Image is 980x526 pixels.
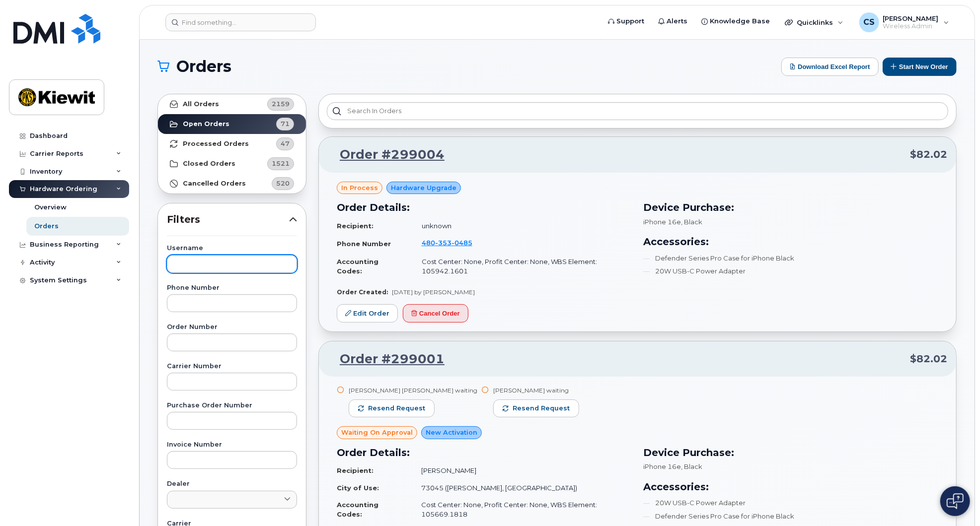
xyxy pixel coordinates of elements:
[910,352,947,366] span: $82.02
[337,484,379,492] strong: City of Use:
[644,512,939,521] li: Defender Series Pro Case for iPhone Black
[681,462,703,470] span: , Black
[176,59,231,74] span: Orders
[337,501,378,518] strong: Accounting Codes:
[337,222,374,230] strong: Recipient:
[158,154,306,174] a: Closed Orders1521
[337,445,632,460] h3: Order Details:
[281,119,290,129] span: 71
[167,363,297,370] label: Carrier Number
[167,442,297,448] label: Invoice Number
[513,404,570,413] span: Resend request
[337,304,398,323] a: Edit Order
[910,147,947,162] span: $82.02
[349,399,435,417] button: Resend request
[167,245,297,252] label: Username
[183,140,249,148] strong: Processed Orders
[281,139,290,148] span: 47
[644,479,939,494] h3: Accessories:
[422,239,484,247] a: 4803530485
[644,445,939,460] h3: Device Purchase:
[158,134,306,154] a: Processed Orders47
[426,428,477,437] span: New Activation
[493,399,579,417] button: Resend request
[435,239,452,247] span: 353
[422,239,472,247] span: 480
[644,266,939,276] li: 20W USB-C Power Adapter
[681,218,703,226] span: , Black
[391,183,456,193] span: Hardware Upgrade
[272,159,290,168] span: 1521
[403,304,468,323] button: Cancel Order
[493,386,579,394] div: [PERSON_NAME] waiting
[167,285,297,291] label: Phone Number
[276,179,290,188] span: 520
[947,493,964,509] img: Open chat
[368,404,425,413] span: Resend request
[412,462,631,479] td: [PERSON_NAME]
[337,288,388,296] strong: Order Created:
[272,99,290,109] span: 2159
[644,462,681,470] span: iPhone 16e
[167,402,297,409] label: Purchase Order Number
[349,386,477,394] div: [PERSON_NAME] [PERSON_NAME] waiting
[413,253,632,279] td: Cost Center: None, Profit Center: None, WBS Element: 105942.1601
[337,200,632,215] h3: Order Details:
[644,218,681,226] span: iPhone 16e
[158,94,306,114] a: All Orders2159
[412,496,631,523] td: Cost Center: None, Profit Center: None, WBS Element: 105669.1818
[327,102,948,120] input: Search in orders
[183,160,235,168] strong: Closed Orders
[392,288,475,296] span: [DATE] by [PERSON_NAME]
[183,100,219,108] strong: All Orders
[158,114,306,134] a: Open Orders71
[341,183,378,193] span: in process
[781,58,879,76] button: Download Excel Report
[412,479,631,497] td: 73045 ([PERSON_NAME], [GEOGRAPHIC_DATA])
[328,350,445,368] a: Order #299001
[644,254,939,263] li: Defender Series Pro Case for iPhone Black
[644,200,939,215] h3: Device Purchase:
[158,174,306,194] a: Cancelled Orders520
[167,212,289,227] span: Filters
[644,234,939,249] h3: Accessories:
[167,324,297,330] label: Order Number
[167,481,297,487] label: Dealer
[341,428,413,437] span: Waiting On Approval
[883,58,957,76] button: Start New Order
[413,217,632,235] td: unknown
[183,120,229,128] strong: Open Orders
[452,239,472,247] span: 0485
[337,466,374,474] strong: Recipient:
[644,498,939,508] li: 20W USB-C Power Adapter
[328,146,445,164] a: Order #299004
[183,180,246,188] strong: Cancelled Orders
[337,258,378,275] strong: Accounting Codes:
[337,240,391,248] strong: Phone Number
